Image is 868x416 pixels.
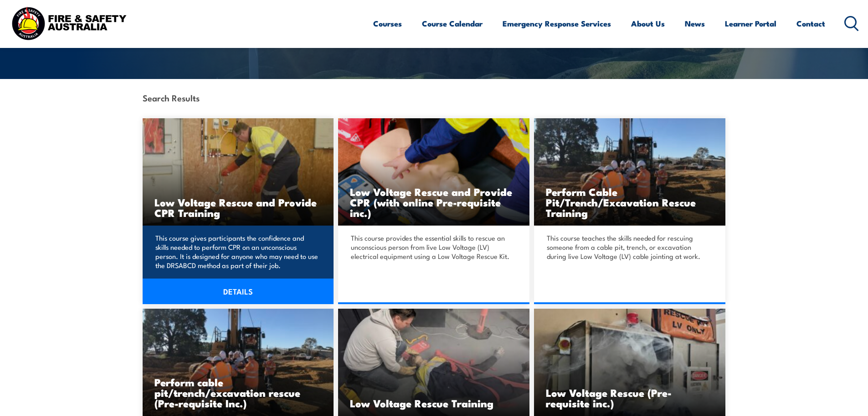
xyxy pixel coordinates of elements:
a: DETAILS [143,279,334,304]
p: This course teaches the skills needed for rescuing someone from a cable pit, trench, or excavatio... [547,233,710,261]
p: This course gives participants the confidence and skills needed to perform CPR on an unconscious ... [155,233,318,270]
a: Perform cable pit/trench/excavation rescue (Pre-requisite Inc.) [143,309,334,416]
h3: Low Voltage Rescue and Provide CPR Training [154,197,322,218]
a: Low Voltage Rescue (Pre-requisite inc.) [534,309,725,416]
h3: Low Voltage Rescue and Provide CPR (with online Pre-requisite inc.) [350,186,518,218]
img: Perform Cable Pit/Trench/Excavation Rescue TRAINING [143,309,334,416]
a: Courses [373,11,402,36]
h3: Perform cable pit/trench/excavation rescue (Pre-requisite Inc.) [154,377,322,408]
h3: Low Voltage Rescue (Pre-requisite inc.) [546,387,714,408]
a: About Us [631,11,665,36]
h3: Low Voltage Rescue Training [350,398,518,408]
img: Low Voltage Rescue and Provide CPR TRAINING [534,309,725,416]
a: News [685,11,705,36]
a: Perform Cable Pit/Trench/Excavation Rescue Training [534,118,725,226]
a: Course Calendar [422,11,483,36]
h3: Perform Cable Pit/Trench/Excavation Rescue Training [546,186,714,218]
p: This course provides the essential skills to rescue an unconscious person from live Low Voltage (... [351,233,514,261]
img: Low Voltage Rescue and Provide CPR [143,118,334,226]
img: Low Voltage Rescue and Provide CPR (with online Pre-requisite inc.) [338,118,529,226]
a: Emergency Response Services [503,11,611,36]
a: Low Voltage Rescue Training [338,309,529,416]
a: Learner Portal [725,11,776,36]
img: Perform Cable Pit/Trench/Excavation Rescue TRAINING [534,118,725,226]
img: Low Voltage Rescue [338,309,529,416]
a: Contact [796,11,825,36]
strong: Search Results [143,91,200,104]
a: Low Voltage Rescue and Provide CPR Training [143,118,334,226]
